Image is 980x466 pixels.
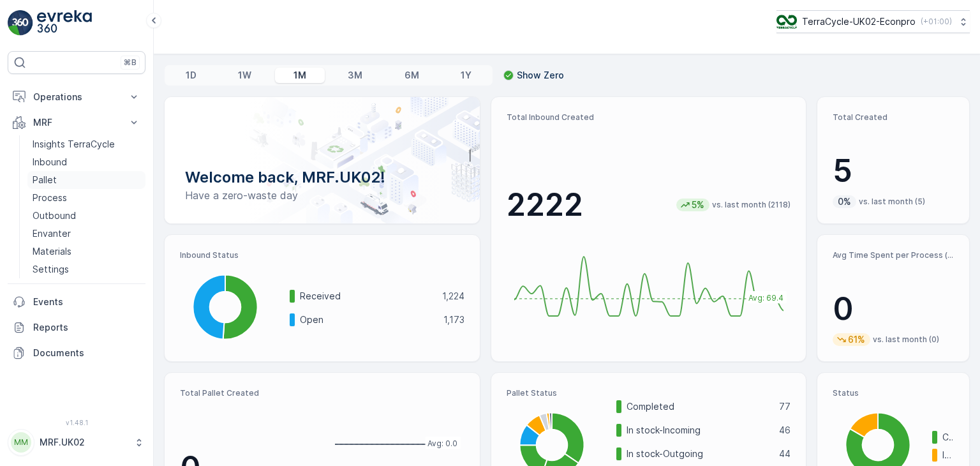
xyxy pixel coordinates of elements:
[33,209,76,222] p: Outbound
[11,432,31,453] div: MM
[627,424,771,437] p: In stock-Incoming
[27,153,145,171] a: Inbound
[873,334,939,345] p: vs. last month (0)
[833,290,954,328] p: 0
[405,69,419,82] p: 6M
[712,200,791,210] p: vs. last month (2118)
[833,152,954,190] p: 5
[8,419,145,426] span: v 1.48.1
[8,289,145,315] a: Events
[300,290,434,303] p: Received
[776,15,797,29] img: terracycle_logo_wKaHoWT.png
[300,313,435,326] p: Open
[847,333,866,346] p: 61%
[859,197,925,207] p: vs. last month (5)
[124,57,137,68] p: ⌘B
[33,245,71,258] p: Materials
[40,436,128,449] p: MRF.UK02
[517,69,564,82] p: Show Zero
[37,10,92,36] img: logo_light-DOdMpM7g.png
[33,227,71,240] p: Envanter
[27,260,145,278] a: Settings
[27,189,145,207] a: Process
[442,290,464,303] p: 1,224
[33,174,57,186] p: Pallet
[8,84,145,110] button: Operations
[238,69,251,82] p: 1W
[779,424,791,437] p: 46
[627,447,771,460] p: In stock-Outgoing
[443,313,464,326] p: 1,173
[776,10,970,33] button: TerraCycle-UK02-Econpro(+01:00)
[8,315,145,340] a: Reports
[27,135,145,153] a: Insights TerraCycle
[33,138,115,151] p: Insights TerraCycle
[27,243,145,260] a: Materials
[779,400,791,413] p: 77
[8,110,145,135] button: MRF
[33,321,140,334] p: Reports
[779,447,791,460] p: 44
[33,156,67,169] p: Inbound
[33,263,69,276] p: Settings
[180,388,317,398] p: Total Pallet Created
[33,347,140,359] p: Documents
[27,225,145,243] a: Envanter
[186,69,197,82] p: 1D
[627,400,771,413] p: Completed
[8,10,33,36] img: logo
[942,449,954,462] p: In progress
[293,69,306,82] p: 1M
[833,250,954,260] p: Avg Time Spent per Process (hr)
[833,388,954,398] p: Status
[33,296,140,308] p: Events
[33,116,120,129] p: MRF
[507,186,583,224] p: 2222
[180,250,464,260] p: Inbound Status
[33,91,120,103] p: Operations
[27,171,145,189] a: Pallet
[185,167,459,188] p: Welcome back, MRF.UK02!
[185,188,459,203] p: Have a zero-waste day
[461,69,471,82] p: 1Y
[8,340,145,366] a: Documents
[507,112,791,123] p: Total Inbound Created
[942,431,954,444] p: Completed
[921,17,952,27] p: ( +01:00 )
[33,192,67,204] p: Process
[507,388,791,398] p: Pallet Status
[833,112,954,123] p: Total Created
[8,429,145,456] button: MMMRF.UK02
[802,15,916,28] p: TerraCycle-UK02-Econpro
[836,195,852,208] p: 0%
[27,207,145,225] a: Outbound
[348,69,362,82] p: 3M
[690,199,706,211] p: 5%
